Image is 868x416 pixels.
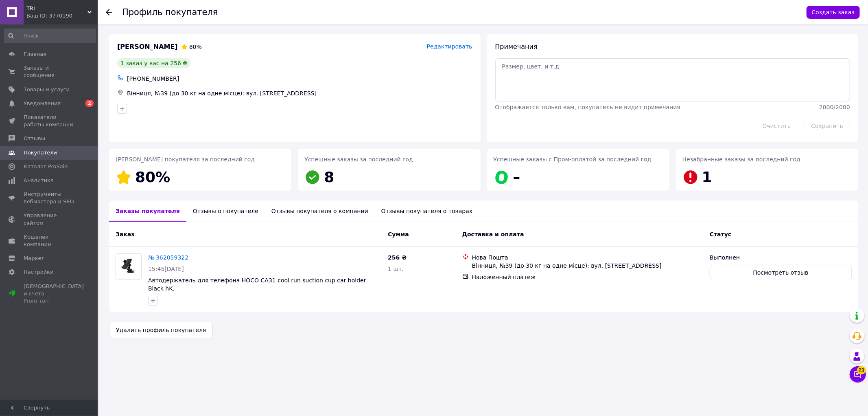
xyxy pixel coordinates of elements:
span: Инструменты вебмастера и SEO [24,191,75,205]
span: Главная [24,51,46,58]
span: Показатели работы компании [24,114,75,128]
div: Prom топ [24,297,84,305]
span: Покупатели [24,149,57,156]
div: Отзывы покупателя о товарах [375,200,479,222]
span: Заказы и сообщения [24,64,75,79]
button: Посмотреть отзыв [710,265,852,280]
div: Заказы покупателя [109,200,186,222]
div: [PHONE_NUMBER] [125,73,474,84]
h1: Профиль покупателя [122,7,218,17]
a: Фото товару [116,253,142,280]
span: 1 шт. [388,266,404,272]
span: [PERSON_NAME] покупателя за последний год [116,156,255,163]
span: Успешные заказы за последний год [304,156,413,163]
span: 23 [857,364,866,372]
span: Управление сайтом [24,212,75,227]
span: Маркет [24,255,44,262]
img: Фото товару [116,254,141,279]
a: № 362059322 [148,254,188,261]
button: Удалить профиль покупателя [109,322,213,338]
span: Кошелек компании [24,233,75,248]
div: Наложенный платеж [472,273,703,281]
span: 1 [702,169,712,185]
div: Выполнен [710,253,852,262]
button: Создать заказ [807,6,860,19]
div: Отзывы о покупателе [186,200,265,222]
span: Уведомления [24,100,61,107]
span: – [513,169,520,185]
span: Сумма [388,231,409,238]
span: Редактировать [427,43,472,50]
span: Отзывы [24,135,45,142]
span: 8 [324,169,334,185]
span: Успешные заказы с Пром-оплатой за последний год [494,156,652,163]
span: Примечания [495,43,538,51]
span: [PERSON_NAME] [117,42,178,52]
span: 80% [189,44,202,50]
span: 80% [135,169,170,185]
span: 256 ₴ [388,254,407,261]
span: Статус [710,231,731,238]
span: Настройки [24,269,53,276]
div: Вернуться назад [106,8,112,16]
span: 2 [85,100,94,107]
a: Автодержатель для телефона HOCO CA31 cool run suction cup car holder Black hK. [148,277,366,292]
span: Аналитика [24,177,54,184]
span: 15:45[DATE] [148,266,184,272]
div: Вінниця, №39 (до 30 кг на одне місце): вул. [STREET_ADDRESS] [472,262,703,270]
span: Доставка и оплата [462,231,524,238]
div: Ваш ID: 3770190 [26,12,98,20]
span: Товары и услуги [24,86,70,93]
div: Нова Пошта [472,253,703,262]
span: Незабранные заказы за последний год [682,156,800,163]
span: [DEMOGRAPHIC_DATA] и счета [24,283,84,305]
span: Отображается только вам, покупатель не видит примечания [495,104,680,110]
span: TRI [26,5,87,12]
span: Каталог ProSale [24,163,68,170]
div: Отзывы покупателя о компании [265,200,375,222]
div: 1 заказ у вас на 256 ₴ [117,58,190,68]
span: Посмотреть отзыв [753,269,809,277]
div: Вінниця, №39 (до 30 кг на одне місце): вул. [STREET_ADDRESS] [125,88,474,99]
span: 2000 / 2000 [819,104,850,110]
button: Чат с покупателем23 [850,366,866,383]
input: Поиск [4,29,96,43]
span: Заказ [116,231,134,238]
